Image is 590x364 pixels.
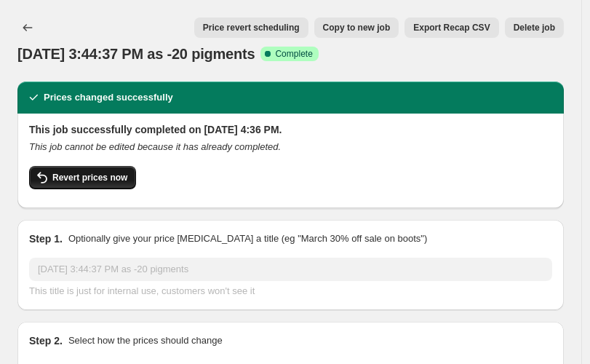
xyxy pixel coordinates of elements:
p: Optionally give your price [MEDICAL_DATA] a title (eg "March 30% off sale on boots") [68,232,427,246]
i: This job cannot be edited because it has already completed. [29,141,281,152]
button: Revert prices now [29,166,136,189]
h2: This job successfully completed on [DATE] 4:36 PM. [29,122,552,137]
span: Revert prices now [52,172,127,183]
span: Delete job [514,22,555,33]
h2: Step 1. [29,232,63,246]
button: Export Recap CSV [404,17,498,38]
h2: Prices changed successfully [44,90,173,105]
span: Copy to new job [323,22,391,33]
span: This title is just for internal use, customers won't see it [29,285,255,296]
span: Price revert scheduling [203,22,300,33]
button: Price change jobs [17,17,38,38]
input: 30% off holiday sale [29,258,552,281]
span: Complete [275,48,312,60]
p: Select how the prices should change [68,333,223,348]
button: Delete job [505,17,564,38]
button: Copy to new job [314,17,399,38]
h2: Step 2. [29,333,63,348]
span: Export Recap CSV [413,22,490,33]
span: [DATE] 3:44:37 PM as -20 pigments [17,46,255,62]
button: Price revert scheduling [194,17,308,38]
